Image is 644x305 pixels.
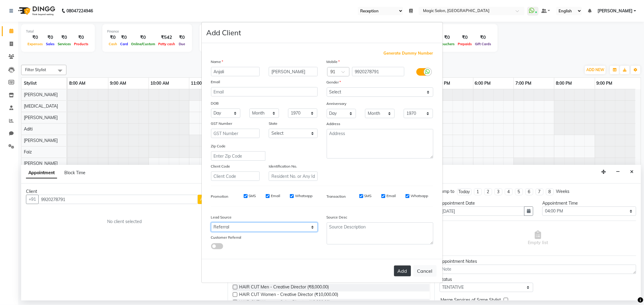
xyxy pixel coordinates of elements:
label: State [269,121,277,126]
label: Gender [327,80,341,85]
label: Customer Referral [211,235,242,240]
label: SMS [249,193,256,199]
label: Source Desc [327,215,348,220]
button: Add [394,266,411,276]
label: SMS [364,193,372,199]
input: Email [211,87,318,96]
label: Whatsapp [411,193,428,199]
label: Lead Source [211,215,232,220]
label: Email [386,193,396,199]
label: Email [271,193,280,199]
label: Promotion [211,194,229,199]
label: Whatsapp [295,193,312,199]
label: Email [211,79,220,85]
input: Last Name [269,67,318,76]
label: GST Number [211,121,232,126]
input: GST Number [211,129,260,138]
label: Anniversary [327,101,347,106]
input: Enter Zip Code [211,151,265,161]
label: Transaction [327,194,346,199]
label: Identification No. [269,164,297,169]
input: Client Code [211,171,260,181]
label: Client Code [211,164,230,169]
button: Cancel [413,265,437,277]
input: First Name [211,67,260,76]
label: Mobile [327,59,340,64]
label: Address [327,121,341,127]
input: Resident No. or Any Id [269,171,318,181]
h4: Add Client [207,27,241,38]
label: DOB [211,101,219,106]
input: Mobile [352,67,404,76]
label: Name [211,59,223,64]
label: Zip Code [211,143,226,149]
span: Generate Dummy Number [384,50,433,56]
